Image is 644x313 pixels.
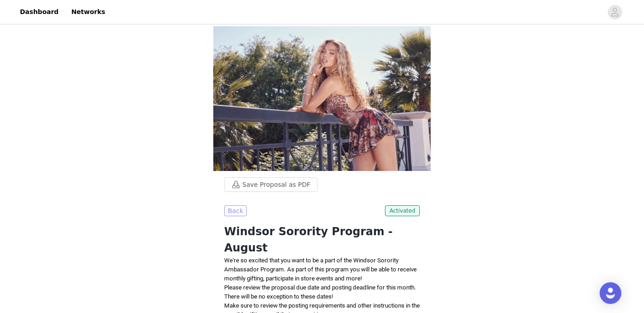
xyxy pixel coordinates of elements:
img: campaign image [213,26,431,171]
a: Dashboard [14,2,64,22]
span: We're so excited that you want to be a part of the Windsor Sorority Ambassador Program. As part o... [224,257,417,282]
span: Please review the proposal due date and posting deadline for this month. There will be no excepti... [224,284,416,300]
a: Networks [66,2,111,22]
button: Back [224,205,247,216]
div: Open Intercom Messenger [600,282,621,304]
span: Activated [385,205,420,216]
div: avatar [610,5,619,19]
h1: Windsor Sorority Program - August [224,223,420,256]
button: Save Proposal as PDF [224,177,317,192]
